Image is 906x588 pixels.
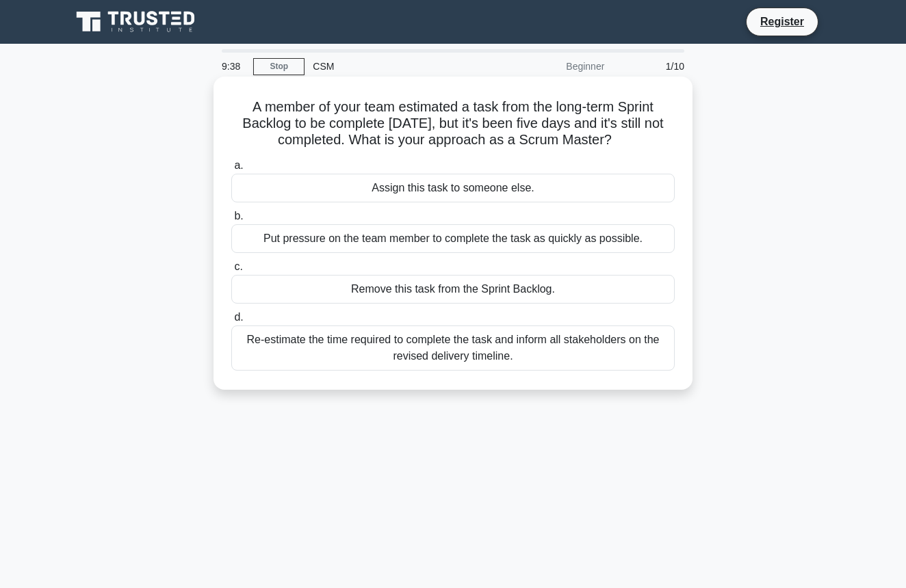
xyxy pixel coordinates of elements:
[234,210,243,222] span: b.
[231,174,675,202] div: Assign this task to someone else.
[305,53,493,80] div: CSM
[234,311,243,323] span: d.
[231,325,675,371] div: Re-estimate the time required to complete the task and inform all stakeholders on the revised del...
[234,260,242,272] span: c.
[752,13,812,30] a: Register
[231,275,675,304] div: Remove this task from the Sprint Backlog.
[493,53,612,80] div: Beginner
[230,98,676,149] h5: A member of your team estimated a task from the long-term Sprint Backlog to be complete [DATE], b...
[213,53,253,80] div: 9:38
[234,159,243,171] span: a.
[231,224,675,253] div: Put pressure on the team member to complete the task as quickly as possible.
[253,58,305,75] a: Stop
[612,53,693,80] div: 1/10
